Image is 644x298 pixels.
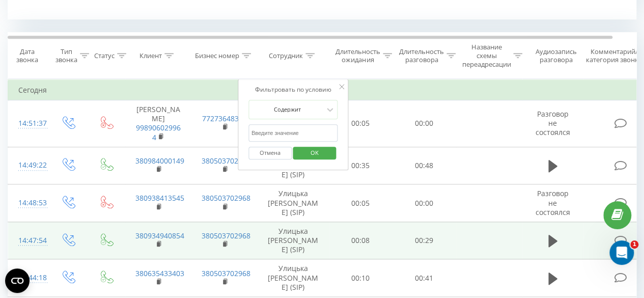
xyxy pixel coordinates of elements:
td: 00:05 [329,100,393,147]
div: 14:48:53 [18,193,39,213]
td: 00:00 [393,184,456,222]
div: Фильтровать по условию [248,85,338,95]
td: 00:05 [329,184,393,222]
a: 380984000149 [135,156,184,166]
div: Клиент [139,51,162,60]
button: Open CMP widget [5,268,30,293]
div: Статус [94,51,115,60]
div: Название схемы переадресации [462,43,511,69]
td: 00:10 [329,259,393,297]
div: 14:49:22 [18,155,39,175]
td: Улицька [PERSON_NAME] (SIP) [258,184,329,222]
a: 998906029964 [136,123,181,142]
span: Разговор не состоялся [536,109,570,137]
button: OK [293,147,337,159]
div: Аудиозапись разговора [531,47,580,65]
div: Комментарий/категория звонка [584,47,644,65]
td: 00:35 [329,147,393,184]
td: 00:00 [393,100,456,147]
td: 00:48 [393,147,456,184]
div: Длительность разговора [399,47,444,65]
a: 380503702968 [202,268,250,278]
a: 77273648352 [202,114,247,123]
a: 380635433403 [135,268,184,278]
input: Введите значение [248,124,338,142]
td: 00:08 [329,222,393,259]
a: 380934940854 [135,231,184,240]
button: Отмена [248,147,292,159]
div: Бизнес номер [195,51,239,60]
div: Сотрудник [269,51,303,60]
span: OK [300,145,329,160]
span: 1 [630,240,638,249]
div: 14:47:54 [18,231,39,251]
td: 00:29 [393,222,456,259]
a: 380503702968 [202,231,250,240]
div: Дата звонка [8,47,46,65]
td: Улицька [PERSON_NAME] (SIP) [258,259,329,297]
td: [PERSON_NAME] [125,100,191,147]
td: 00:41 [393,259,456,297]
span: Разговор не состоялся [536,188,570,216]
td: Улицька [PERSON_NAME] (SIP) [258,222,329,259]
div: 14:51:37 [18,114,39,133]
div: 14:44:18 [18,268,39,288]
a: 380503702968 [202,156,250,166]
a: 380938413545 [135,193,184,203]
div: Длительность ожидания [335,47,380,65]
iframe: Intercom live chat [609,240,634,265]
a: 380503702968 [202,193,250,203]
div: Тип звонка [55,47,77,65]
